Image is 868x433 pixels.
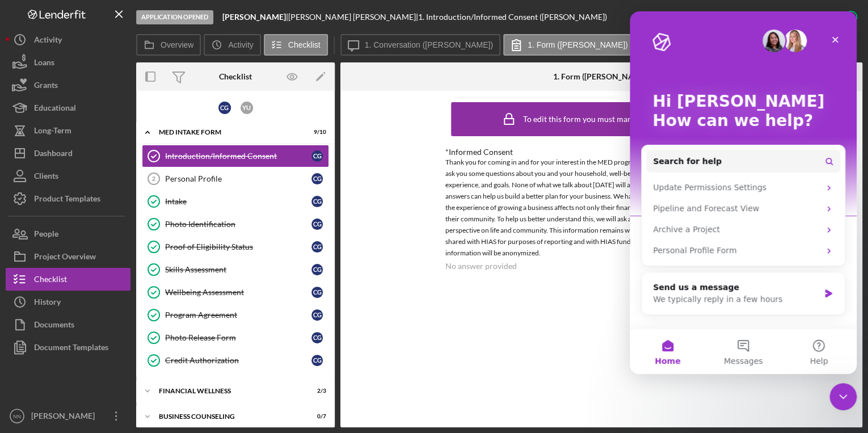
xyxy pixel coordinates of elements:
div: [PERSON_NAME] [28,405,102,430]
button: Long-Term [6,119,130,142]
div: 9 / 10 [306,129,326,136]
div: Financial Wellness [159,388,298,394]
label: Activity [228,40,253,49]
div: Wellbeing Assessment [165,288,311,297]
div: Photo Identification [165,220,311,229]
button: Checklist [6,268,130,291]
div: C G [311,196,323,207]
div: Checklist [34,268,67,293]
div: C G [218,102,231,114]
div: Introduction/Informed Consent [165,152,311,161]
div: History [34,291,61,316]
button: Activity [204,34,260,56]
a: 2Personal ProfileCG [142,167,329,190]
div: Checklist [219,72,252,81]
div: C G [311,355,323,366]
div: No answer provided [445,262,517,271]
div: Credit Authorization [165,356,311,365]
div: 0 / 7 [306,413,326,420]
div: C G [311,309,323,321]
iframe: Intercom live chat [630,11,857,374]
div: Clients [34,165,58,190]
div: C G [311,264,323,275]
div: 1. Introduction/Informed Consent ([PERSON_NAME]) [418,12,607,22]
div: Dashboard [34,142,73,167]
a: Product Templates [6,187,130,210]
div: Program Agreement [165,310,311,320]
div: C G [311,332,323,343]
button: Dashboard [6,142,130,165]
div: Complete [803,6,837,28]
label: Checklist [288,40,321,49]
label: Overview [161,40,193,49]
div: Photo Release Form [165,333,311,342]
div: Project Overview [34,245,96,271]
div: *Informed Consent [445,148,757,157]
button: Complete [791,6,862,28]
div: Educational [34,96,76,122]
button: Documents [6,313,130,336]
iframe: Intercom live chat [829,383,857,410]
div: C G [311,150,323,162]
button: Educational [6,96,130,119]
a: IntakeCG [142,190,329,213]
button: Activity [6,28,130,51]
button: NN[PERSON_NAME] [6,405,130,427]
label: 1. Conversation ([PERSON_NAME]) [365,40,493,49]
button: People [6,222,130,245]
div: Application Opened [136,10,213,24]
div: Personal Profile [165,174,311,183]
a: Proof of Eligibility StatusCG [142,236,329,258]
div: Product Templates [34,187,100,213]
a: Skills AssessmentCG [142,258,329,281]
div: Document Templates [34,336,108,361]
a: Photo IdentificationCG [142,213,329,236]
a: Wellbeing AssessmentCG [142,281,329,304]
div: Proof of Eligibility Status [165,242,311,251]
div: C G [311,173,323,184]
button: 1. Conversation ([PERSON_NAME]) [340,34,500,56]
div: [PERSON_NAME] [PERSON_NAME] | [288,12,418,22]
button: Document Templates [6,336,130,359]
button: Loans [6,51,130,74]
a: Clients [6,165,130,187]
div: Grants [34,74,58,99]
div: Thank you for coming in and for your interest in the MED program. To enroll you in the program, w... [445,157,757,259]
button: Grants [6,74,130,96]
a: Program AgreementCG [142,304,329,326]
button: 1. Form ([PERSON_NAME]) [503,34,635,56]
a: Credit AuthorizationCG [142,349,329,372]
div: | [222,12,288,22]
div: Business Counseling [159,413,298,420]
button: Project Overview [6,245,130,268]
div: To edit this form you must mark this item incomplete [523,115,709,124]
button: History [6,291,130,313]
div: 1. Form ([PERSON_NAME]) [553,72,650,81]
